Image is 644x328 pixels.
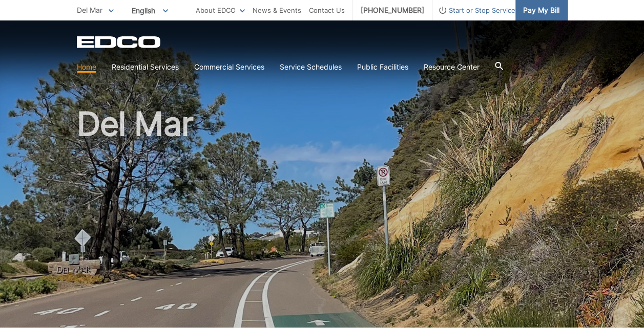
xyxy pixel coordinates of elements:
a: Public Facilities [357,61,408,73]
span: Del Mar [77,6,102,14]
span: English [124,2,176,19]
a: News & Events [253,5,301,16]
a: Residential Services [112,61,179,73]
a: Service Schedules [280,61,342,73]
a: EDCD logo. Return to the homepage. [77,36,162,48]
a: Resource Center [424,61,480,73]
a: About EDCO [196,5,245,16]
a: Contact Us [309,5,345,16]
span: Pay My Bill [523,5,559,16]
a: Commercial Services [194,61,264,73]
a: Home [77,61,96,73]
